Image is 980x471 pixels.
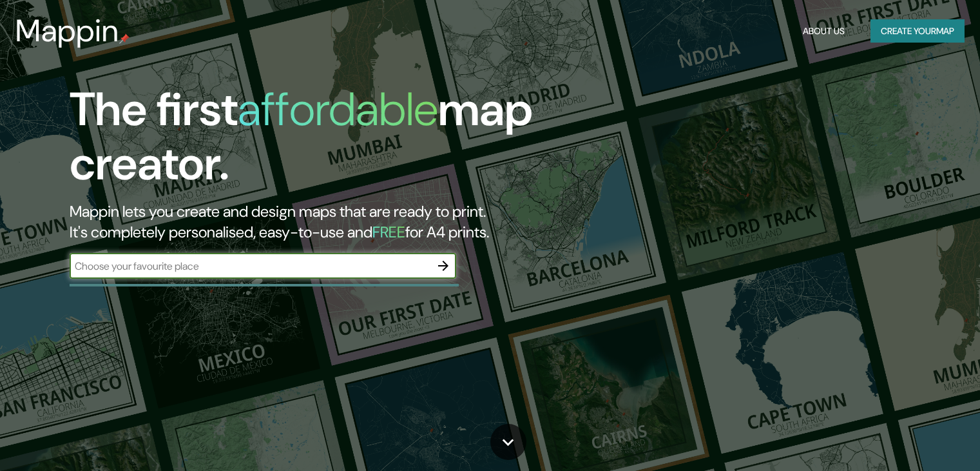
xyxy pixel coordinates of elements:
button: Create yourmap [870,19,965,43]
h1: affordable [238,79,438,139]
input: Choose your favourite place [70,259,430,274]
h2: Mappin lets you create and design maps that are ready to print. It's completely personalised, eas... [70,201,560,243]
h5: FREE [372,222,405,242]
h1: The first map creator. [70,83,560,201]
img: mappin-pin [119,34,130,44]
button: About Us [798,19,850,43]
h3: Mappin [15,13,119,49]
